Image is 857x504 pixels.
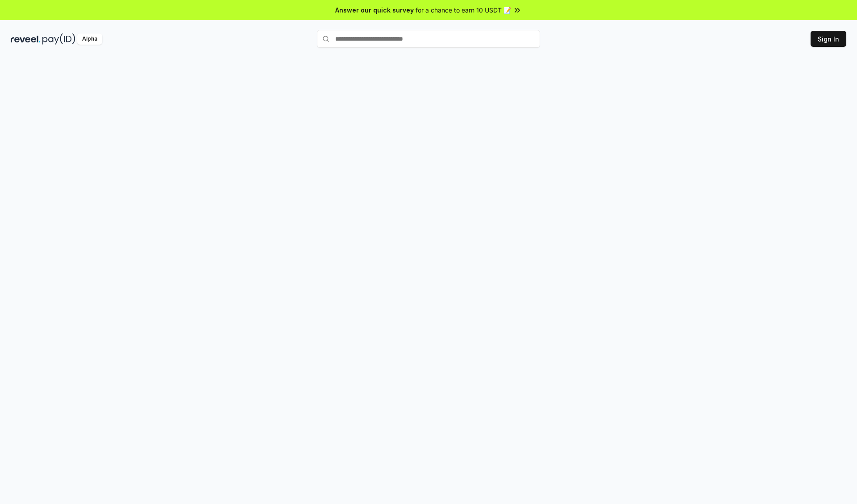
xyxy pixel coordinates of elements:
span: for a chance to earn 10 USDT 📝 [416,5,511,15]
div: Alpha [77,33,102,45]
img: reveel_dark [11,33,41,45]
button: Sign In [811,31,846,47]
span: Answer our quick survey [335,5,414,15]
img: pay_id [42,33,75,45]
